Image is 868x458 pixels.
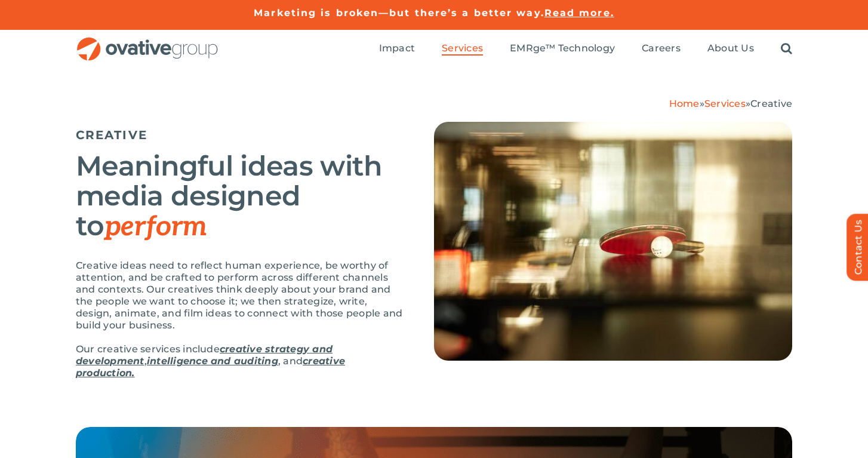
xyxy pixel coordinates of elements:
a: Impact [379,42,415,56]
a: Marketing is broken—but there’s a better way. [254,7,544,19]
h2: Meaningful ideas with media designed to [76,151,404,242]
span: EMRge™ Technology [510,42,615,54]
a: OG_Full_horizontal_RGB [76,36,219,47]
a: About Us [707,42,754,56]
p: Our creative services include , , and [76,343,404,379]
a: Services [442,42,483,56]
a: Services [704,98,746,109]
a: Read more. [544,7,614,19]
a: Careers [642,42,681,56]
img: Creative – Hero [434,122,792,361]
span: Services [442,42,483,54]
span: About Us [707,42,754,54]
span: » » [669,98,792,109]
p: Creative ideas need to reflect human experience, be worthy of attention, and be crafted to perfor... [76,260,404,331]
h5: CREATIVE [76,128,404,142]
a: Home [669,98,700,109]
a: intelligence and auditing [147,355,278,367]
nav: Menu [379,30,792,68]
span: Careers [642,42,681,54]
a: Search [781,42,792,56]
span: Creative [750,98,792,109]
span: Impact [379,42,415,54]
a: EMRge™ Technology [510,42,615,56]
a: creative production. [76,355,345,379]
em: perform [104,210,207,244]
a: creative strategy and development [76,343,333,367]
